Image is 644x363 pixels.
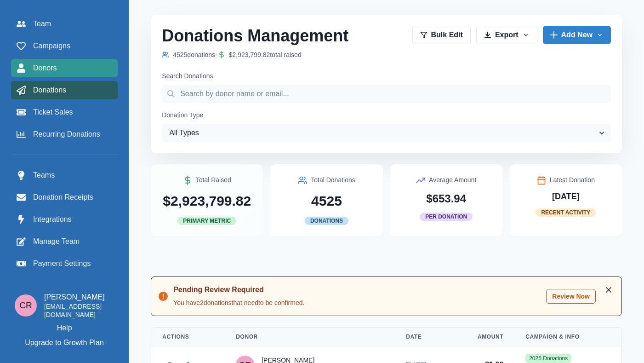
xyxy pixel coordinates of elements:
[311,175,355,185] p: Total Donations
[229,50,302,60] p: $2,923,799.82 total raised
[543,26,611,44] button: Add New
[305,217,348,225] span: Donations
[476,26,537,44] button: Export
[19,301,32,310] div: Connor Reaumond
[395,328,459,346] th: Date
[57,323,72,334] a: Help
[11,15,118,33] a: Team
[33,129,100,140] span: Recurring Donations
[11,188,118,207] a: Donation Receipts
[11,59,118,77] a: Donors
[173,299,304,306] div: You have 2 donation s that need to be confirmed.
[311,190,342,211] p: 4525
[44,303,114,319] p: [EMAIL_ADDRESS][DOMAIN_NAME]
[11,125,118,144] a: Recurring Donations
[151,328,225,346] th: Actions
[550,175,595,185] p: Latest Donation
[33,18,51,29] span: Team
[225,328,395,346] th: Donor
[412,26,471,44] button: Bulk Edit
[514,328,621,346] th: Campaign & Info
[536,208,596,217] span: Recent Activity
[11,166,118,184] a: Teams
[173,284,542,295] div: Pending Review Required
[162,85,611,103] input: Search by donor name or email...
[11,232,118,251] a: Manage Team
[525,354,571,363] a: 2025 Donations
[426,190,466,207] p: $653.94
[25,337,104,348] p: Upgrade to Growth Plan
[33,214,72,225] span: Integrations
[215,49,218,60] p: •
[33,170,55,181] span: Teams
[11,254,118,273] a: Payment Settings
[162,71,605,81] label: Search Donations
[546,289,596,304] button: Review Now
[33,236,80,247] span: Manage Team
[601,282,616,297] button: Close
[162,110,605,120] label: Donation Type
[44,292,114,303] p: [PERSON_NAME]
[420,213,473,221] span: Per Donation
[459,328,514,346] th: Amount
[162,26,348,46] h2: Donations Management
[11,37,118,55] a: Campaigns
[33,192,93,203] span: Donation Receipts
[11,81,118,99] a: Donations
[163,190,251,211] p: $2,923,799.82
[173,50,215,60] p: 4525 donation s
[33,107,73,118] span: Ticket Sales
[33,63,57,74] span: Donors
[33,258,91,269] span: Payment Settings
[33,40,70,52] span: Campaigns
[11,103,118,121] a: Ticket Sales
[196,175,231,185] p: Total Raised
[11,210,118,229] a: Integrations
[552,190,580,203] p: [DATE]
[177,217,236,225] span: Primary Metric
[33,85,66,96] span: Donations
[429,175,476,185] p: Average Amount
